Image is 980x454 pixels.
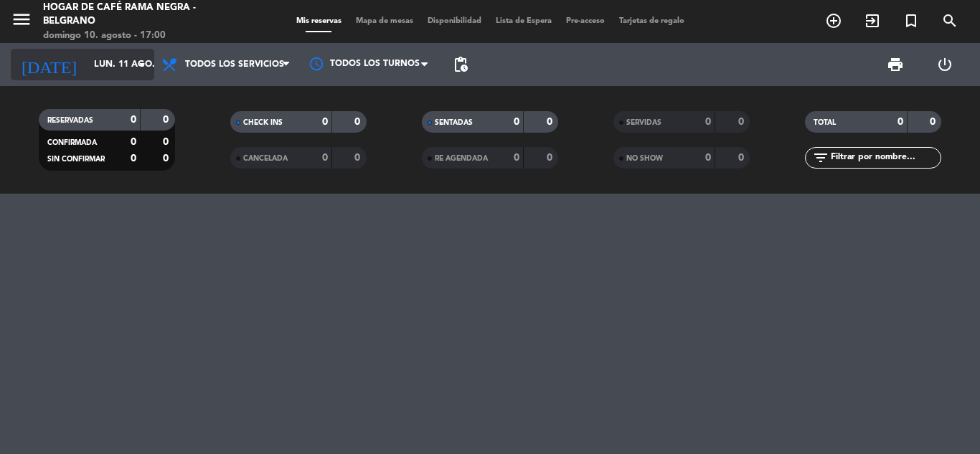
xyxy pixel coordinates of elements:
span: NO SHOW [626,155,663,162]
strong: 0 [547,153,555,163]
strong: 0 [131,153,136,164]
i: add_circle_outline [825,12,842,29]
i: arrow_drop_down [133,56,151,73]
span: RE AGENDADA [435,155,488,162]
strong: 0 [738,153,747,163]
input: Filtrar por nombre... [829,150,941,166]
span: print [887,56,904,73]
span: TOTAL [814,119,836,126]
button: menu [11,9,32,35]
span: SERVIDAS [626,119,661,126]
span: Disponibilidad [420,17,489,25]
strong: 0 [930,117,938,127]
strong: 0 [163,115,171,125]
strong: 0 [897,117,903,127]
strong: 0 [514,117,519,127]
span: CANCELADA [243,155,288,162]
strong: 0 [705,153,711,163]
strong: 0 [354,117,363,127]
strong: 0 [131,137,136,147]
strong: 0 [163,153,171,164]
strong: 0 [354,153,363,163]
i: search [941,12,958,29]
span: CHECK INS [243,119,283,126]
i: power_settings_new [936,56,953,73]
strong: 0 [738,117,747,127]
span: pending_actions [452,56,469,73]
strong: 0 [322,153,328,163]
strong: 0 [163,137,171,147]
strong: 0 [547,117,555,127]
div: domingo 10. agosto - 17:00 [43,29,235,43]
span: Pre-acceso [559,17,612,25]
i: filter_list [812,149,829,166]
span: SIN CONFIRMAR [47,156,105,163]
span: Lista de Espera [489,17,559,25]
div: Hogar de Café Rama Negra - Belgrano [43,1,235,29]
span: CONFIRMADA [47,139,97,146]
span: Tarjetas de regalo [612,17,692,25]
strong: 0 [514,153,519,163]
i: turned_in_not [903,12,920,29]
span: RESERVADAS [47,117,93,124]
span: SENTADAS [435,119,473,126]
strong: 0 [131,115,136,125]
strong: 0 [322,117,328,127]
strong: 0 [705,117,711,127]
span: Mis reservas [289,17,349,25]
i: exit_to_app [864,12,881,29]
i: menu [11,9,32,30]
i: [DATE] [11,49,87,80]
div: LOG OUT [920,43,969,86]
span: Mapa de mesas [349,17,420,25]
span: Todos los servicios [185,60,284,70]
